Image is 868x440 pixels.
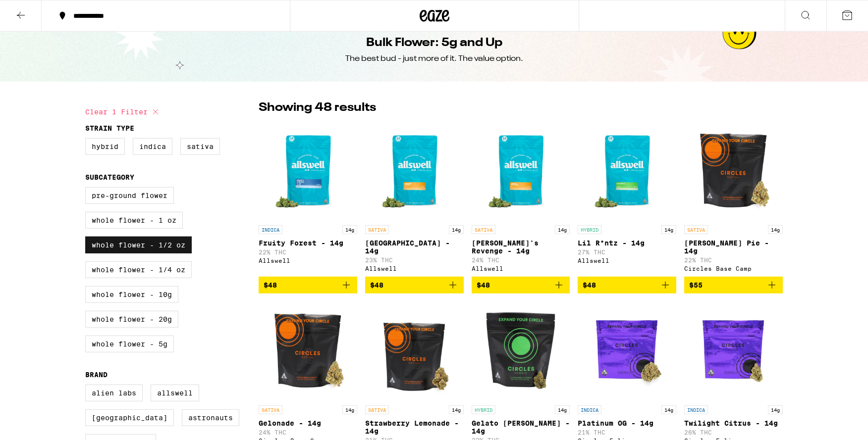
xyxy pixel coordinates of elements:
span: $48 [264,281,277,289]
div: The best bud - just more of it. The value option. [345,53,523,64]
p: 22% THC [259,249,357,255]
p: INDICA [684,405,708,414]
img: Allswell - Lil R*ntz - 14g [578,121,676,220]
p: Gelonade - 14g [259,419,357,427]
p: SATIVA [365,405,389,414]
label: Whole Flower - 20g [85,311,178,328]
span: $48 [477,281,490,289]
label: Whole Flower - 1/2 oz [85,237,192,253]
button: Clear 1 filter [85,99,162,124]
legend: Brand [85,371,108,379]
a: Open page for Fruity Forest - 14g from Allswell [259,121,357,277]
p: Strawberry Lemonade - 14g [365,419,464,435]
label: Whole Flower - 1/4 oz [85,261,192,278]
span: $48 [583,281,596,289]
label: Pre-ground Flower [85,187,174,204]
p: Platinum OG - 14g [578,419,676,427]
img: Allswell - Garden Grove - 14g [365,121,464,220]
img: Circles Eclipse - Platinum OG - 14g [578,301,676,400]
p: SATIVA [684,225,708,234]
p: 23% THC [365,257,464,263]
p: 27% THC [578,249,676,255]
p: 14g [342,225,357,234]
p: INDICA [578,405,601,414]
span: $48 [370,281,383,289]
p: 14g [555,225,570,234]
p: 14g [768,405,783,414]
span: Help [23,7,43,16]
p: 22% THC [684,257,783,263]
label: Hybrid [85,138,125,155]
img: Circles Base Camp - Gelato Runtz - 14g [472,301,570,400]
label: Allswell [151,385,199,401]
p: Twilight Citrus - 14g [684,419,783,427]
p: 14g [555,405,570,414]
a: Open page for Jack's Revenge - 14g from Allswell [472,121,570,277]
p: Fruity Forest - 14g [259,239,357,247]
div: Allswell [578,257,676,264]
p: 26% THC [684,429,783,436]
a: Open page for Lil R*ntz - 14g from Allswell [578,121,676,277]
a: Open page for Garden Grove - 14g from Allswell [365,121,464,277]
p: HYBRID [472,405,495,414]
legend: Subcategory [85,173,134,181]
p: [PERSON_NAME] Pie - 14g [684,239,783,255]
img: Circles Base Camp - Strawberry Lemonade - 14g [365,301,464,400]
p: 24% THC [259,429,357,436]
p: Lil R*ntz - 14g [578,239,676,247]
button: Add to bag [365,277,464,293]
img: Allswell - Fruity Forest - 14g [259,121,357,220]
label: Alien Labs [85,385,143,401]
p: SATIVA [365,225,389,234]
p: [PERSON_NAME]'s Revenge - 14g [472,239,570,255]
label: Whole Flower - 1 oz [85,212,183,229]
span: $55 [689,281,703,289]
p: SATIVA [259,405,282,414]
button: Add to bag [472,277,570,293]
div: Allswell [472,265,570,272]
button: Add to bag [684,277,783,293]
p: SATIVA [472,225,495,234]
label: Astronauts [182,409,239,426]
img: Allswell - Jack's Revenge - 14g [472,121,570,220]
p: INDICA [259,225,282,234]
div: Allswell [365,265,464,272]
label: [GEOGRAPHIC_DATA] [85,409,174,426]
p: 14g [768,225,783,234]
label: Whole Flower - 10g [85,286,178,303]
img: Circles Base Camp - Gelonade - 14g [259,301,357,400]
div: Allswell [259,257,357,264]
p: 14g [661,405,676,414]
p: 14g [342,405,357,414]
p: 14g [449,405,464,414]
p: 24% THC [472,257,570,263]
label: Sativa [180,138,220,155]
label: Whole Flower - 5g [85,336,174,352]
img: Circles Base Camp - Berry Pie - 14g [684,121,783,220]
p: 21% THC [578,429,676,436]
label: Indica [133,138,172,155]
h1: Bulk Flower: 5g and Up [366,35,502,51]
p: Showing 48 results [259,99,376,116]
button: Add to bag [259,277,357,293]
button: Add to bag [578,277,676,293]
img: Circles Eclipse - Twilight Citrus - 14g [684,301,783,400]
p: HYBRID [578,225,601,234]
p: [GEOGRAPHIC_DATA] - 14g [365,239,464,255]
p: 14g [661,225,676,234]
a: Open page for Berry Pie - 14g from Circles Base Camp [684,121,783,277]
p: 14g [449,225,464,234]
p: Gelato [PERSON_NAME] - 14g [472,419,570,435]
div: Circles Base Camp [684,265,783,272]
legend: Strain Type [85,124,134,132]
